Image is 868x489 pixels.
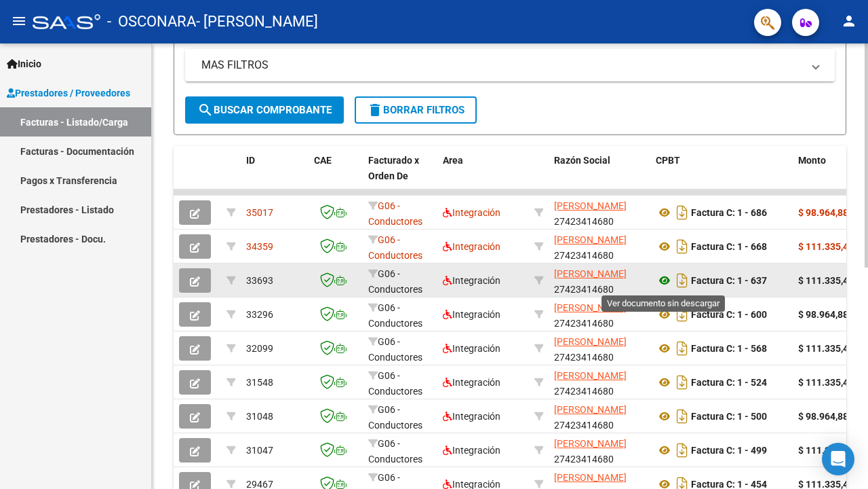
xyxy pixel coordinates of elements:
div: 27423414680 [554,334,645,363]
strong: Factura C: 1 - 600 [691,309,767,320]
i: Descargar documento [673,270,691,291]
span: [PERSON_NAME] [554,404,627,415]
div: 27423414680 [554,300,645,329]
span: G06 - Conductores Navales Posadas [368,234,422,291]
span: 31548 [246,377,273,388]
span: [PERSON_NAME] [554,438,627,449]
span: 34359 [246,241,273,252]
span: G06 - Conductores Navales Posadas [368,370,422,427]
strong: $ 111.335,49 [798,445,854,456]
span: [PERSON_NAME] [554,268,627,279]
mat-expansion-panel-header: MAS FILTROS [185,49,835,81]
datatable-header-cell: Facturado x Orden De [363,146,437,206]
span: Razón Social [554,155,610,166]
div: 27423414680 [554,436,645,465]
span: Integración [443,343,500,354]
strong: $ 111.335,49 [798,241,854,252]
span: Buscar Comprobante [197,104,332,116]
span: Inicio [7,56,41,71]
span: [PERSON_NAME] [554,302,627,313]
span: Integración [443,309,500,320]
span: 32099 [246,343,273,354]
span: Facturado x Orden De [368,155,419,181]
mat-icon: person [841,13,857,29]
strong: $ 98.964,88 [798,411,848,422]
span: G06 - Conductores Navales Posadas [368,200,422,257]
span: G06 - Conductores Navales Posadas [368,336,422,393]
button: Buscar Comprobante [185,96,344,124]
strong: $ 111.335,49 [798,343,854,354]
span: Integración [443,377,500,388]
span: [PERSON_NAME] [554,200,627,211]
strong: Factura C: 1 - 686 [691,207,767,218]
mat-panel-title: MAS FILTROS [201,58,802,73]
div: 27423414680 [554,198,645,227]
mat-icon: menu [11,13,27,29]
span: G06 - Conductores Navales Posadas [368,302,422,359]
span: Prestadores / Proveedores [7,86,130,101]
strong: Factura C: 1 - 637 [691,275,767,286]
span: 33296 [246,309,273,320]
span: Integración [443,445,500,456]
span: 31048 [246,411,273,422]
span: G06 - Conductores Navales Posadas [368,404,422,461]
span: [PERSON_NAME] [554,336,627,347]
div: 27423414680 [554,402,645,431]
strong: Factura C: 1 - 500 [691,411,767,422]
datatable-header-cell: ID [241,146,309,206]
i: Descargar documento [673,439,691,461]
button: Borrar Filtros [355,96,477,124]
i: Descargar documento [673,202,691,223]
datatable-header-cell: Razón Social [549,146,650,206]
div: 27423414680 [554,368,645,397]
span: ID [246,155,255,166]
div: 27423414680 [554,232,645,261]
span: [PERSON_NAME] [554,370,627,381]
span: Monto [798,155,826,166]
span: G06 - Conductores Navales Posadas [368,268,422,325]
mat-icon: delete [367,102,383,118]
span: Integración [443,411,500,422]
i: Descargar documento [673,372,691,393]
span: 33693 [246,275,273,286]
strong: Factura C: 1 - 668 [691,241,767,252]
span: Integración [443,207,500,218]
div: 27423414680 [554,266,645,295]
span: 35017 [246,207,273,218]
span: Area [443,155,463,166]
span: - OSCONARA [107,7,196,37]
i: Descargar documento [673,304,691,325]
strong: $ 111.335,49 [798,377,854,388]
span: CPBT [656,155,680,166]
span: Integración [443,275,500,286]
span: - [PERSON_NAME] [196,7,318,37]
datatable-header-cell: CAE [309,146,363,206]
i: Descargar documento [673,236,691,257]
strong: Factura C: 1 - 568 [691,343,767,354]
span: [PERSON_NAME] [554,234,627,245]
mat-icon: search [197,102,214,118]
datatable-header-cell: Area [437,146,529,206]
datatable-header-cell: CPBT [650,146,793,206]
i: Descargar documento [673,405,691,427]
span: Integración [443,241,500,252]
span: [PERSON_NAME] [554,472,627,483]
span: 31047 [246,445,273,456]
strong: $ 98.964,88 [798,207,848,218]
strong: $ 98.964,88 [798,309,848,320]
span: CAE [314,155,332,166]
span: Borrar Filtros [367,104,465,116]
strong: $ 111.335,49 [798,275,854,286]
div: Open Intercom Messenger [822,443,854,475]
i: Descargar documento [673,338,691,359]
strong: Factura C: 1 - 499 [691,445,767,456]
strong: Factura C: 1 - 524 [691,377,767,388]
